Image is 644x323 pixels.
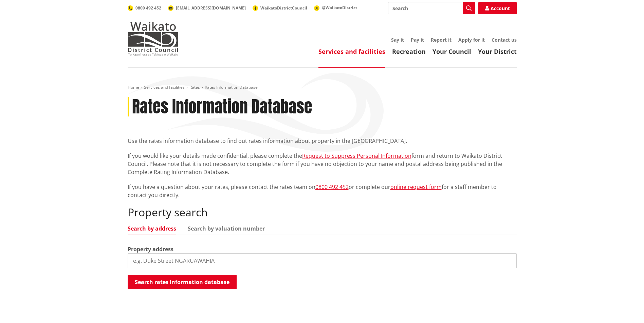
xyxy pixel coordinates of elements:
a: WaikatoDistrictCouncil [253,5,307,11]
a: Contact us [492,37,517,43]
h1: Rates Information Database [132,97,312,117]
a: Rates [189,84,200,90]
a: Apply for it [458,37,485,43]
a: 0800 492 452 [315,183,349,191]
img: Waikato District Council - Te Kaunihera aa Takiwaa o Waikato [128,22,179,56]
a: Your District [478,47,517,56]
a: Search by valuation number [188,226,265,231]
a: Your Council [433,47,471,56]
a: Recreation [392,47,426,56]
a: Search by address [128,226,176,231]
a: [EMAIL_ADDRESS][DOMAIN_NAME] [168,5,246,11]
a: Pay it [411,37,424,43]
a: Services and facilities [144,84,185,90]
a: Services and facilities [318,47,385,56]
input: e.g. Duke Street NGARUAWAHIA [128,253,517,268]
h2: Property search [128,206,517,219]
a: 0800 492 452 [128,5,161,11]
p: If you would like your details made confidential, please complete the form and return to Waikato ... [128,152,517,176]
a: Say it [391,37,404,43]
a: Request to Suppress Personal Information [302,152,411,159]
p: Use the rates information database to find out rates information about property in the [GEOGRAPHI... [128,137,517,145]
span: [EMAIL_ADDRESS][DOMAIN_NAME] [176,5,246,11]
input: Search input [388,2,475,14]
nav: breadcrumb [128,85,517,90]
span: @WaikatoDistrict [322,5,357,10]
a: Report it [431,37,452,43]
button: Search rates information database [128,275,237,289]
a: Home [128,84,139,90]
a: Account [478,2,517,14]
a: @WaikatoDistrict [314,5,357,10]
label: Property address [128,245,173,253]
span: Rates Information Database [205,84,258,90]
a: online request form [390,183,442,191]
span: WaikatoDistrictCouncil [260,5,307,11]
span: 0800 492 452 [135,5,161,11]
p: If you have a question about your rates, please contact the rates team on or complete our for a s... [128,183,517,199]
